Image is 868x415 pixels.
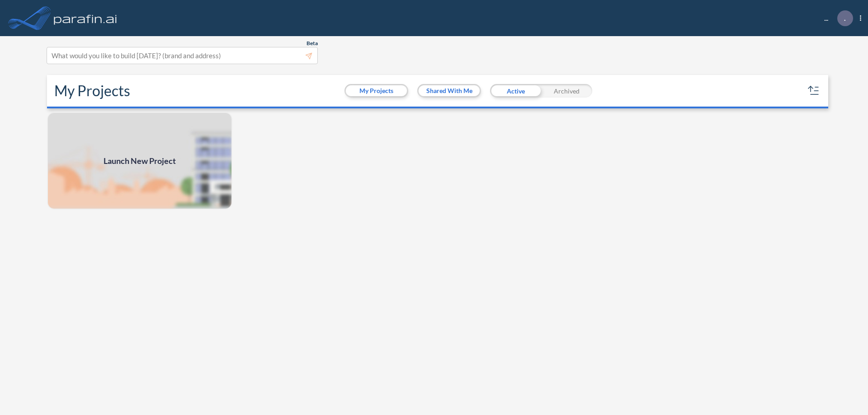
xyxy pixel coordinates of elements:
[47,112,232,210] a: Launch New Project
[52,9,119,27] img: logo
[844,14,846,22] p: .
[346,85,407,96] button: My Projects
[541,84,592,98] div: Archived
[811,10,861,26] div: ...
[47,112,232,210] img: add
[307,40,318,47] span: Beta
[419,85,480,96] button: Shared With Me
[490,84,541,98] div: Active
[807,84,821,98] button: sort
[104,155,176,167] span: Launch New Project
[54,82,130,99] h2: My Projects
